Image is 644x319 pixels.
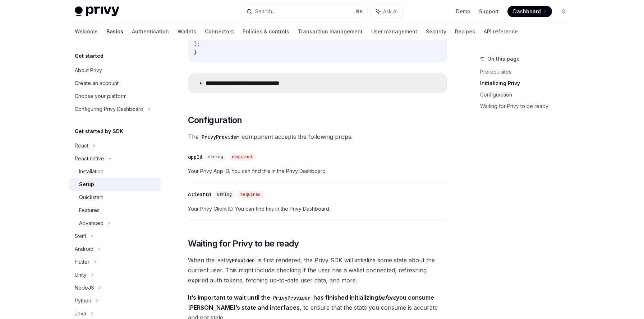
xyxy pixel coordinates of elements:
[426,23,446,40] a: Security
[378,294,396,301] em: before
[188,167,447,175] span: Your Privy App ID. You can find this in the Privy Dashboard.
[371,23,417,40] a: User management
[487,55,520,63] span: On this page
[188,255,447,285] span: When the is first rendered, the Privy SDK will initialize some state about the current user. This...
[75,283,94,292] div: NodeJS
[75,52,103,60] h5: Get started
[69,64,161,77] a: About Privy
[75,271,87,279] div: Unity
[75,309,86,318] div: Java
[238,191,263,198] div: required
[507,6,552,17] a: Dashboard
[79,180,94,189] div: Setup
[75,6,119,17] img: light logo
[79,167,103,176] div: Installation
[79,206,100,215] div: Features
[194,49,197,56] span: }
[241,5,367,18] button: Search...⌘K
[217,192,232,197] span: string
[106,23,123,40] a: Basics
[75,92,126,100] div: Choose your platform
[188,153,202,160] div: appId
[132,23,169,40] a: Authentication
[194,41,200,47] span: );
[480,89,575,100] a: Configuration
[255,7,275,16] div: Search...
[188,114,242,126] span: Configuration
[69,178,161,191] a: Setup
[188,205,447,213] span: Your Privy Client ID. You can find this in the Privy Dashboard.
[480,100,575,112] a: Waiting for Privy to be ready
[75,154,104,163] div: React native
[298,23,363,40] a: Transaction management
[208,154,223,160] span: string
[79,219,103,227] div: Advanced
[75,105,143,113] div: Configuring Privy Dashboard
[69,165,161,178] a: Installation
[383,8,397,15] span: Ask AI
[229,153,255,160] div: required
[69,204,161,217] a: Features
[558,6,569,17] button: Toggle dark mode
[79,193,103,202] div: Quickstart
[75,141,88,150] div: React
[69,191,161,204] a: Quickstart
[178,23,196,40] a: Wallets
[69,90,161,103] a: Choose your platform
[188,191,211,198] div: clientId
[215,257,258,264] code: PrivyProvider
[479,8,499,15] a: Support
[188,294,434,311] strong: It’s important to wait until the has finished initializing you consume [PERSON_NAME]’s state and ...
[75,258,89,266] div: Flutter
[205,23,234,40] a: Connectors
[355,9,363,14] span: ⌘ K
[188,132,447,142] span: The component accepts the following props:
[75,79,119,88] div: Create an account
[75,245,93,253] div: Android
[243,23,289,40] a: Policies & controls
[199,133,242,141] code: PrivyProvider
[270,294,313,302] code: PrivyProvider
[480,66,575,78] a: Prerequisites
[75,127,123,136] h5: Get started by SDK
[480,78,575,89] a: Initializing Privy
[371,5,402,18] button: Ask AI
[188,238,299,249] span: Waiting for Privy to be ready
[75,296,91,305] div: Python
[484,23,518,40] a: API reference
[456,8,470,15] a: Demo
[455,23,475,40] a: Recipes
[75,23,98,40] a: Welcome
[75,232,86,240] div: Swift
[69,77,161,90] a: Create an account
[513,8,541,15] span: Dashboard
[75,66,102,75] div: About Privy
